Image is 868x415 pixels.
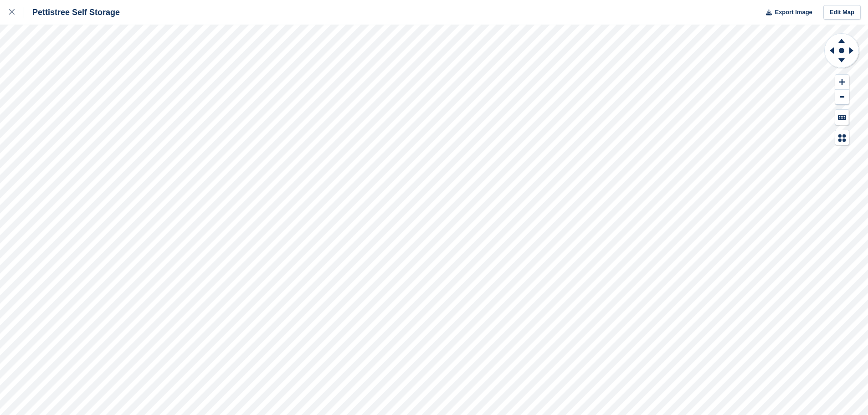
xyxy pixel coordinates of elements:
button: Zoom Out [835,90,849,105]
a: Edit Map [823,5,861,20]
div: Pettistree Self Storage [24,7,120,18]
button: Map Legend [835,130,849,145]
button: Zoom In [835,75,849,90]
button: Export Image [760,5,812,20]
span: Export Image [775,8,812,17]
button: Keyboard Shortcuts [835,110,849,125]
